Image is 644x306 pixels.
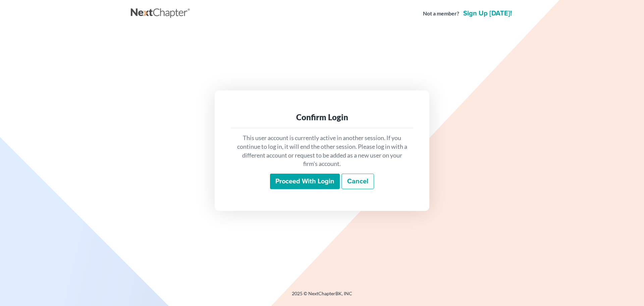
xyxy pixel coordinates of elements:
[462,10,513,17] a: Sign up [DATE]!
[236,112,408,123] div: Confirm Login
[341,174,374,189] a: Cancel
[131,290,513,302] div: 2025 © NextChapterBK, INC
[270,174,340,189] input: Proceed with login
[423,10,459,17] strong: Not a member?
[236,134,408,168] p: This user account is currently active in another session. If you continue to log in, it will end ...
